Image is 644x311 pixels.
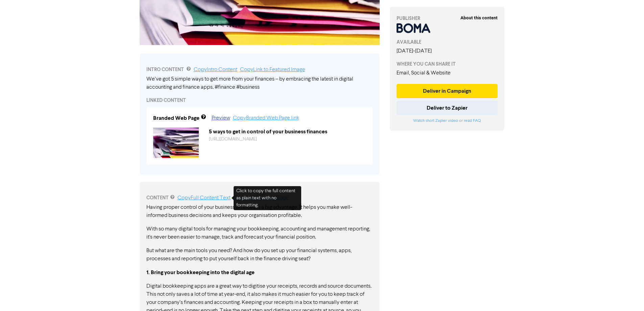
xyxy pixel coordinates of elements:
a: read FAQ [464,119,481,123]
div: https://public2.bomamarketing.com/cp/3tccF2n3QPmhOUM3vGJRJ7?sa=PZeMUKF6 [204,136,371,143]
a: Copy Intro Content [194,67,237,72]
div: or [397,118,498,124]
p: But what are the main tools you need? And how do you set up your financial systems, apps, process... [146,247,373,263]
div: PUBLISHER [397,15,498,22]
p: Having proper control of your business finances is a big advantage. It helps you make well-inform... [146,203,373,220]
p: With so many digital tools for managing your bookkeeping, accounting and management reporting, it... [146,225,373,241]
div: AVAILABLE [397,39,498,46]
div: CONTENT [146,194,373,202]
div: LINKED CONTENT [146,97,373,104]
div: Branded Web Page [153,114,199,122]
a: Copy Link to Featured Image [240,67,305,72]
iframe: Chat Widget [610,279,644,311]
button: Deliver to Zapier [397,101,498,115]
div: INTRO CONTENT [146,66,373,74]
div: Email, Social & Website [397,69,498,77]
a: Preview [212,115,230,121]
div: We’ve got 5 simple ways to get more from your finances – by embracing the latest in digital accou... [146,75,373,91]
a: [URL][DOMAIN_NAME] [209,137,257,141]
a: Copy Branded Web Page link [233,115,299,121]
a: Watch short Zapier video [413,119,458,123]
button: Deliver in Campaign [397,84,498,98]
strong: 1. Bring your bookkeeping into the digital age [146,269,255,276]
strong: About this content [460,15,498,21]
div: Click to copy the full content as plain text with no formatting. [234,186,301,210]
div: [DATE] - [DATE] [397,47,498,55]
div: WHERE YOU CAN SHARE IT [397,61,498,68]
div: 5 ways to get in control of your business finances [204,128,371,136]
a: Copy Full Content Text [177,195,231,201]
